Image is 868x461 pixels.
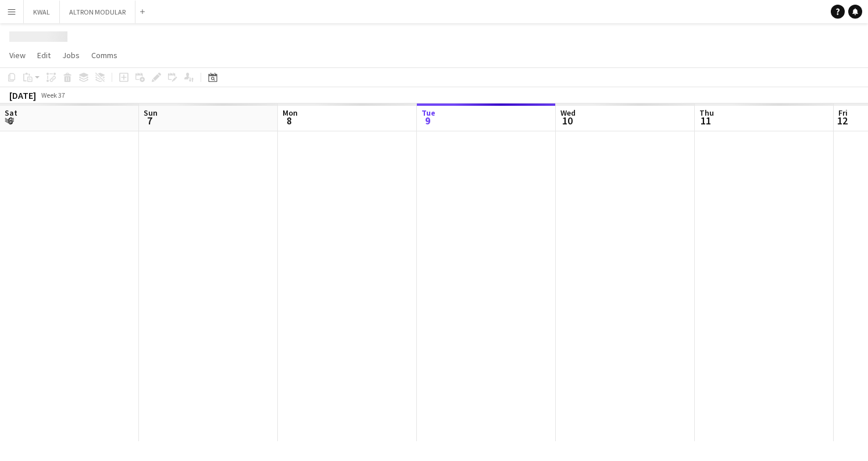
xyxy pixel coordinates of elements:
span: View [9,50,26,60]
span: 10 [559,114,576,127]
span: Mon [283,108,298,118]
a: Comms [87,48,122,63]
span: 9 [420,114,435,127]
span: 6 [3,114,17,127]
span: Edit [37,50,51,60]
span: Thu [699,108,714,118]
span: 11 [698,114,714,127]
button: KWAL [24,1,60,23]
a: View [5,48,30,63]
a: Edit [33,48,55,63]
a: Jobs [58,48,84,63]
span: Sat [5,108,17,118]
span: Fri [838,108,848,118]
span: Sun [144,108,158,118]
button: ALTRON MODULAR [60,1,135,23]
span: Wed [560,108,576,118]
span: Week 37 [38,91,67,99]
span: 8 [281,114,298,127]
span: 12 [837,114,848,127]
div: [DATE] [9,90,36,101]
span: 7 [142,114,158,127]
span: Jobs [62,50,80,60]
span: Tue [422,108,435,118]
span: Comms [91,50,117,60]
